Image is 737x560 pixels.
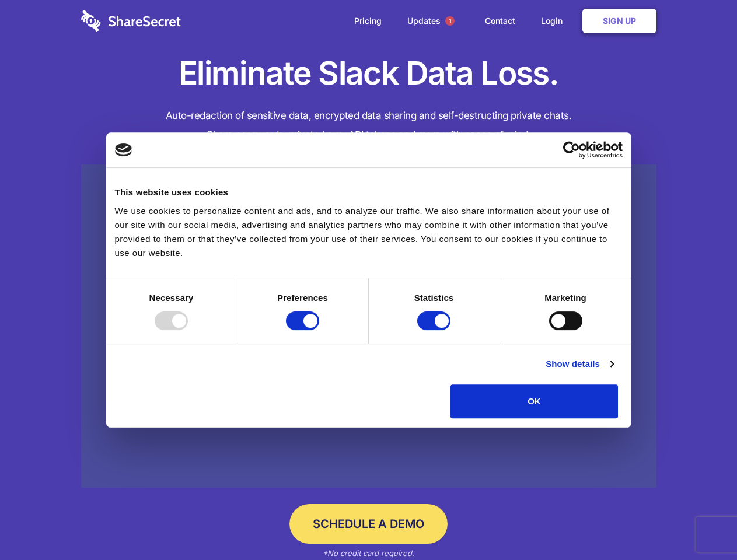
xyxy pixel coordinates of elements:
a: Usercentrics Cookiebot - opens in a new window [521,141,623,159]
em: *No credit card required. [323,548,414,558]
button: OK [450,384,618,418]
img: logo-wordmark-white-trans-d4663122ce5f474addd5e946df7df03e33cb6a1c49d2221995e7729f52c070b2.svg [81,10,181,32]
span: 1 [445,16,455,26]
strong: Statistics [414,293,454,303]
a: Schedule a Demo [289,504,448,544]
a: Wistia video thumbnail [81,164,656,488]
strong: Necessary [149,293,194,303]
strong: Marketing [544,293,586,303]
a: Show details [546,357,613,371]
h1: Eliminate Slack Data Loss. [81,52,656,94]
div: This website uses cookies [115,185,623,199]
div: We use cookies to personalize content and ads, and to analyze our traffic. We also share informat... [115,204,623,260]
img: logo [115,143,132,156]
strong: Preferences [277,293,328,303]
a: Pricing [343,3,393,39]
a: Sign Up [582,9,656,33]
a: Login [529,3,580,39]
a: Contact [473,3,527,39]
h4: Auto-redaction of sensitive data, encrypted data sharing and self-destructing private chats. Shar... [81,106,656,145]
